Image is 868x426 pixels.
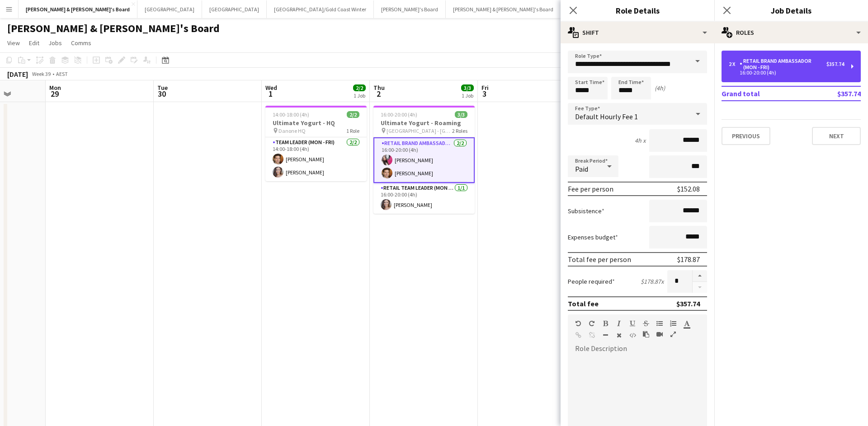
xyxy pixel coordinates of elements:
button: Text Color [684,320,690,327]
app-card-role: Team Leader (Mon - Fri)2/214:00-18:00 (4h)[PERSON_NAME][PERSON_NAME] [265,137,367,181]
span: Thu [373,84,385,92]
button: [GEOGRAPHIC_DATA] [202,0,267,18]
td: $357.74 [807,86,861,101]
app-job-card: 14:00-18:00 (4h)2/2Ultimate Yogurt - HQ Danone HQ1 RoleTeam Leader (Mon - Fri)2/214:00-18:00 (4h)... [265,106,367,181]
div: Total fee [568,299,599,308]
span: Jobs [48,39,62,47]
label: Expenses budget [568,233,618,241]
div: 1 Job [354,92,365,99]
span: Edit [29,39,39,47]
h3: Ultimate Yogurt - Roaming [373,119,475,127]
div: 1 Job [462,92,473,99]
span: 2/2 [353,84,366,91]
a: Jobs [45,37,66,49]
span: 2/2 [347,111,359,118]
button: Fullscreen [670,331,676,338]
h3: Job Details [714,5,868,16]
button: Redo [589,320,595,327]
app-card-role: RETAIL Team Leader (Mon - Fri)1/116:00-20:00 (4h)[PERSON_NAME] [373,183,475,214]
span: [GEOGRAPHIC_DATA] - [GEOGRAPHIC_DATA] [387,127,452,134]
button: Clear Formatting [616,332,622,339]
span: 2 Roles [452,127,467,134]
div: $357.74 [826,61,844,67]
button: Unordered List [656,320,663,327]
span: View [7,39,20,47]
label: Subsistence [568,207,604,215]
span: 30 [156,89,168,99]
div: $357.74 [676,299,700,308]
button: Underline [629,320,636,327]
button: Insert video [656,331,663,338]
button: HTML Code [629,332,636,339]
span: Danone HQ [278,127,306,134]
button: Horizontal Line [602,332,609,339]
div: Total fee per person [568,255,631,264]
span: Comms [71,39,91,47]
span: 16:00-20:00 (4h) [381,111,417,118]
span: 3 [480,89,489,99]
span: 14:00-18:00 (4h) [273,111,309,118]
h1: [PERSON_NAME] & [PERSON_NAME]'s Board [7,22,220,35]
span: 29 [48,89,61,99]
button: Previous [722,127,770,145]
span: Tue [157,84,168,92]
div: $178.87 x [641,277,664,286]
span: Default Hourly Fee 1 [575,112,638,121]
button: Italic [616,320,622,327]
div: Fee per person [568,184,613,193]
div: 2 x [729,61,740,67]
div: RETAIL Brand Ambassador (Mon - Fri) [740,58,826,70]
button: Paste as plain text [643,331,649,338]
button: [PERSON_NAME] & [PERSON_NAME]'s Board [446,0,561,18]
app-job-card: 16:00-20:00 (4h)3/3Ultimate Yogurt - Roaming [GEOGRAPHIC_DATA] - [GEOGRAPHIC_DATA]2 RolesRETAIL B... [373,106,475,214]
span: Week 39 [30,70,52,77]
span: 1 Role [346,127,359,134]
span: Fri [481,84,489,92]
button: [PERSON_NAME] & [PERSON_NAME]'s Board [19,0,137,18]
button: Bold [602,320,609,327]
button: [GEOGRAPHIC_DATA]/Gold Coast Winter [267,0,374,18]
div: 16:00-20:00 (4h) [729,70,844,75]
h3: Role Details [561,5,714,16]
a: Edit [25,37,43,49]
label: People required [568,277,615,286]
div: $152.08 [677,184,700,193]
button: Strikethrough [643,320,649,327]
span: 1 [264,89,277,99]
app-card-role: RETAIL Brand Ambassador (Mon - Fri)2/216:00-20:00 (4h)[PERSON_NAME][PERSON_NAME] [373,137,475,183]
button: [GEOGRAPHIC_DATA] [137,0,202,18]
a: Comms [67,37,95,49]
div: $178.87 [677,255,700,264]
span: 3/3 [461,84,474,91]
span: 2 [372,89,385,99]
span: 3/3 [455,111,467,118]
h3: Ultimate Yogurt - HQ [265,119,367,127]
button: Next [812,127,861,145]
button: Increase [693,270,707,282]
div: AEST [56,70,68,77]
span: Mon [49,84,61,92]
td: Grand total [722,86,807,101]
button: Undo [575,320,581,327]
button: Ordered List [670,320,676,327]
button: [PERSON_NAME]'s Board [374,0,446,18]
div: (4h) [655,84,665,92]
div: Shift [561,22,714,43]
div: Roles [714,22,868,43]
div: [DATE] [7,70,28,79]
span: Wed [265,84,277,92]
div: 4h x [635,136,646,145]
a: View [4,37,24,49]
span: Paid [575,164,588,173]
